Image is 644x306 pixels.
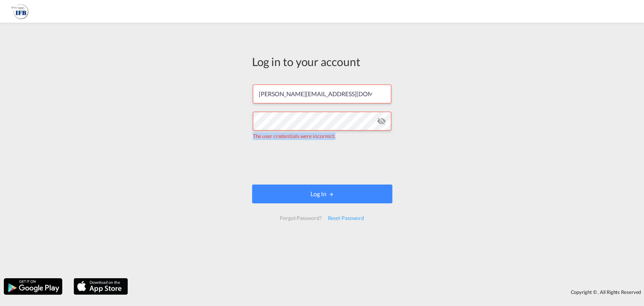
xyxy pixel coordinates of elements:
[277,211,324,225] div: Forgot Password?
[73,277,129,295] img: apple.png
[3,277,63,295] img: google.png
[253,85,391,103] input: Enter email/phone number
[265,148,380,177] iframe: reCAPTCHA
[11,3,28,20] img: 2b726980256c11eeaa87296e05903fd5.png
[252,54,392,69] div: Log in to your account
[252,185,392,203] button: LOGIN
[377,117,386,126] md-icon: icon-eye-off
[324,211,367,225] div: Reset Password
[253,133,335,139] span: The user credentials were incorrect.
[132,286,644,298] div: Copyright © . All Rights Reserved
